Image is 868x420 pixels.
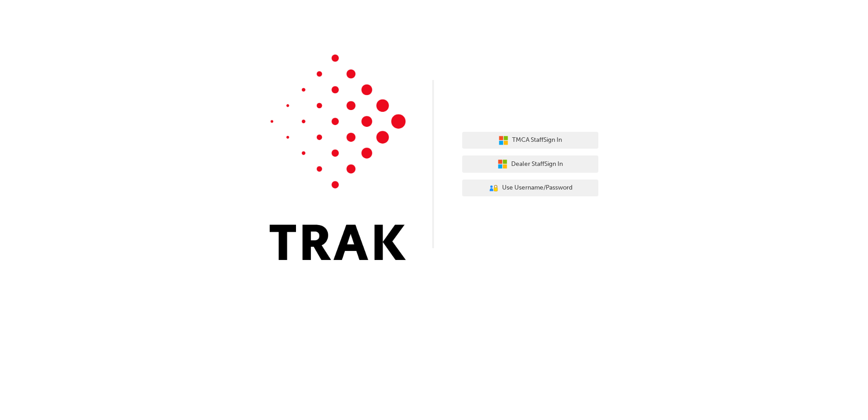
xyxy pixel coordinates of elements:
button: Dealer StaffSign In [462,155,598,173]
span: Dealer Staff Sign In [511,159,563,170]
span: TMCA Staff Sign In [512,135,562,145]
button: TMCA StaffSign In [462,132,598,149]
button: Use Username/Password [462,180,598,197]
span: Use Username/Password [502,183,572,193]
img: Trak [270,55,406,260]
